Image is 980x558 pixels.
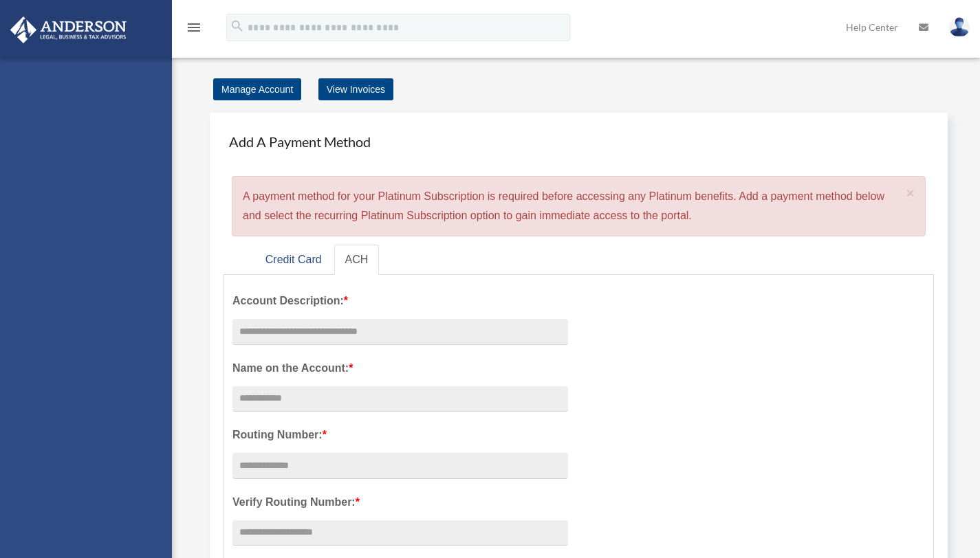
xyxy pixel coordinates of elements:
a: Credit Card [254,245,333,276]
a: View Invoices [318,78,393,100]
span: × [906,185,915,201]
i: search [230,19,245,34]
div: A payment method for your Platinum Subscription is required before accessing any Platinum benefit... [232,176,926,236]
a: Manage Account [213,78,301,100]
h4: Add A Payment Method [224,126,934,157]
label: Routing Number: [232,425,568,445]
label: Name on the Account: [232,359,568,378]
label: Account Description: [232,291,568,311]
a: menu [186,24,202,36]
img: User Pic [949,17,970,37]
button: Close [906,186,915,200]
img: Anderson Advisors Platinum Portal [6,16,131,43]
a: ACH [334,245,380,276]
label: Verify Routing Number: [232,493,568,512]
i: menu [186,19,202,36]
